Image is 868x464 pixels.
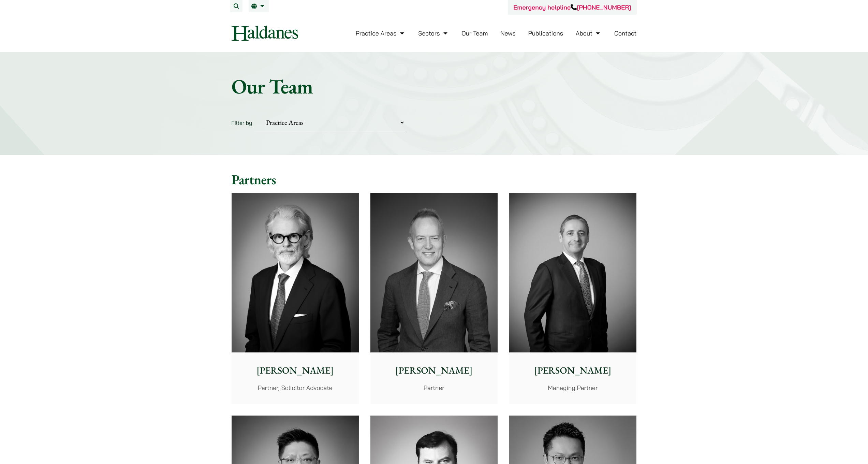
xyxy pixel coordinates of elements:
h2: Partners [232,171,637,188]
p: Partner [376,383,492,392]
a: About [576,29,602,37]
img: Logo of Haldanes [232,26,298,41]
a: News [500,29,516,37]
label: Filter by [232,119,252,126]
a: Practice Areas [356,29,406,37]
a: EN [251,3,266,9]
a: [PERSON_NAME] Partner, Solicitor Advocate [232,193,359,404]
a: Our Team [461,29,488,37]
a: [PERSON_NAME] Managing Partner [509,193,636,404]
a: Sectors [418,29,449,37]
a: Emergency helpline[PHONE_NUMBER] [513,3,631,11]
p: [PERSON_NAME] [515,363,631,378]
p: [PERSON_NAME] [237,363,353,378]
h1: Our Team [232,74,637,99]
p: Managing Partner [515,383,631,392]
p: Partner, Solicitor Advocate [237,383,353,392]
p: [PERSON_NAME] [376,363,492,378]
a: Publications [528,29,563,37]
a: Contact [614,29,637,37]
a: [PERSON_NAME] Partner [370,193,498,404]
